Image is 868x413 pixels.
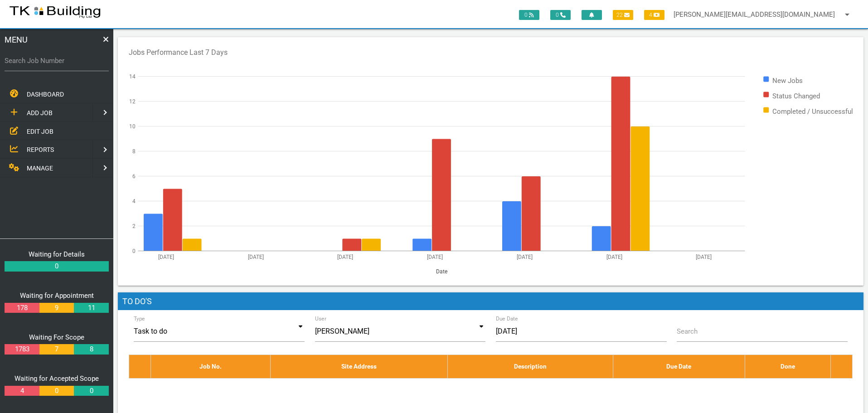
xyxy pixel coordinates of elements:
[151,355,271,378] th: Job No.
[27,146,54,153] span: REPORTS
[39,303,74,313] a: 9
[132,198,136,204] text: 4
[132,223,136,229] text: 2
[517,253,533,260] text: [DATE]
[448,355,613,378] th: Description
[696,253,712,260] text: [DATE]
[15,374,99,383] a: Waiting for Accepted Scope
[427,253,443,260] text: [DATE]
[5,261,109,272] a: 0
[337,253,353,260] text: [DATE]
[5,56,109,66] label: Search Job Number
[644,10,664,20] span: 4
[27,165,53,172] span: MANAGE
[436,268,447,274] text: Date
[132,173,136,179] text: 6
[39,386,74,396] a: 0
[772,92,820,100] text: Status Changed
[158,253,174,260] text: [DATE]
[677,326,698,337] label: Search
[772,76,803,84] text: New Jobs
[29,333,84,341] a: Waiting For Scope
[496,315,518,323] label: Due Date
[39,344,74,355] a: 7
[20,292,94,300] a: Waiting for Appointment
[613,355,745,378] th: Due Date
[118,292,863,311] h1: To Do's
[315,315,326,323] label: User
[248,253,264,260] text: [DATE]
[5,344,39,355] a: 1783
[9,5,101,19] img: s3file
[74,303,108,313] a: 11
[29,250,85,258] a: Waiting for Details
[5,386,39,396] a: 4
[5,303,39,313] a: 178
[5,34,28,46] span: MENU
[519,10,539,20] span: 0
[129,123,136,129] text: 10
[27,91,64,98] span: DASHBOARD
[74,386,108,396] a: 0
[745,355,830,378] th: Done
[129,48,228,57] text: Jobs Performance Last 7 Days
[27,109,53,117] span: ADD JOB
[129,98,136,104] text: 12
[550,10,571,20] span: 0
[772,107,853,115] text: Completed / Unsuccessful
[613,10,633,20] span: 22
[271,355,448,378] th: Site Address
[74,344,108,355] a: 8
[132,248,136,254] text: 0
[132,148,136,154] text: 8
[134,315,145,323] label: Type
[129,73,136,79] text: 14
[606,253,622,260] text: [DATE]
[27,127,53,135] span: EDIT JOB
